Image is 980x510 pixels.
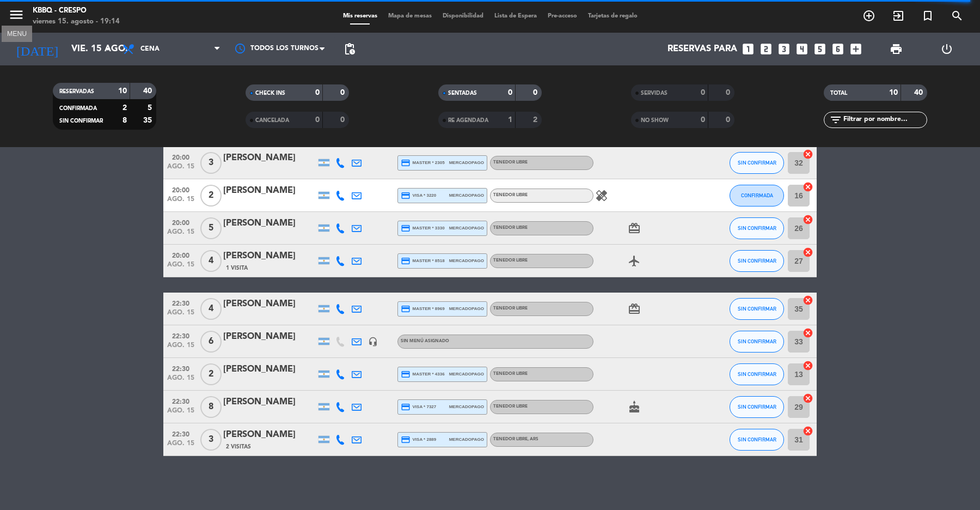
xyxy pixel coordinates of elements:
strong: 0 [533,89,540,96]
span: mercadopago [449,224,484,232]
span: CANCELADA [255,118,289,123]
span: 8 [200,396,222,418]
i: cancel [803,327,813,338]
strong: 0 [726,89,732,96]
i: cancel [803,295,813,306]
div: Kbbq - Crespo [33,5,120,16]
span: 4 [200,250,222,272]
button: SIN CONFIRMAR [730,250,784,272]
i: healing [595,189,608,202]
i: turned_in_not [921,9,934,22]
span: master * 8518 [401,256,445,266]
span: mercadopago [449,305,484,312]
i: power_settings_new [940,42,953,56]
span: Cena [140,45,160,53]
span: visa * 7327 [401,402,436,412]
button: menu [8,7,24,27]
span: 6 [200,331,222,353]
span: master * 2305 [401,158,445,168]
span: Pre-acceso [542,13,583,19]
div: viernes 15. agosto - 19:14 [33,16,120,27]
span: master * 3330 [401,223,445,233]
div: [PERSON_NAME] [223,151,316,165]
span: 3 [200,152,222,174]
i: credit_card [401,223,411,233]
div: [PERSON_NAME] [223,330,316,344]
i: credit_card [401,256,411,266]
div: [PERSON_NAME] [223,249,316,263]
span: ago. 15 [167,309,194,321]
span: ago. 15 [167,196,194,208]
i: cancel [803,149,813,160]
span: CONFIRMADA [59,106,97,111]
span: 2 Visitas [226,442,251,451]
strong: 0 [726,116,732,124]
strong: 40 [143,87,154,95]
strong: 0 [340,116,347,124]
strong: 5 [148,104,154,112]
button: CONFIRMADA [730,185,784,207]
i: credit_card [401,402,411,412]
div: LOG OUT [921,33,972,65]
div: MENU [2,28,32,38]
i: [DATE] [8,37,66,61]
strong: 2 [122,104,127,112]
span: TOTAL [830,90,847,96]
span: SIN CONFIRMAR [738,258,776,264]
strong: 0 [701,89,705,96]
strong: 35 [143,117,154,124]
span: 2 [200,185,222,207]
i: credit_card [401,304,411,314]
i: menu [8,7,24,23]
i: looks_one [741,42,755,56]
i: add_box [849,42,863,56]
button: SIN CONFIRMAR [730,152,784,174]
i: airplanemode_active [628,254,641,268]
span: TENEDOR LIBRE [493,226,528,230]
span: ago. 15 [167,407,194,420]
span: RE AGENDADA [448,118,488,123]
span: TENEDOR LIBRE [493,404,528,409]
span: mercadopago [449,436,484,443]
span: SIN CONFIRMAR [738,371,776,377]
span: pending_actions [343,42,356,56]
strong: 0 [701,116,705,124]
span: 22:30 [167,362,194,374]
strong: 0 [508,89,512,96]
button: SIN CONFIRMAR [730,217,784,239]
span: 22:30 [167,427,194,440]
span: Mapa de mesas [383,13,437,19]
strong: 0 [340,89,347,96]
span: ago. 15 [167,374,194,387]
button: SIN CONFIRMAR [730,331,784,353]
span: 3 [200,429,222,451]
span: mercadopago [449,192,484,199]
span: SIN CONFIRMAR [738,225,776,231]
span: mercadopago [449,257,484,264]
i: headset_mic [368,337,378,347]
span: 1 Visita [226,264,248,272]
div: [PERSON_NAME] [223,362,316,377]
span: 2 [200,363,222,385]
i: cancel [803,360,813,371]
i: card_giftcard [628,222,641,235]
span: ago. 15 [167,261,194,274]
button: SIN CONFIRMAR [730,429,784,451]
span: SENTADAS [448,90,477,96]
i: cancel [803,214,813,225]
i: credit_card [401,158,411,168]
i: filter_list [829,113,842,126]
span: , ARS [528,437,538,441]
i: exit_to_app [892,9,905,22]
i: cake [628,400,641,414]
strong: 0 [315,116,320,124]
span: CHECK INS [255,90,285,96]
i: credit_card [401,191,411,201]
span: TENEDOR LIBRE [493,193,528,197]
span: ago. 15 [167,228,194,241]
span: TENEDOR LIBRE [493,306,528,311]
span: Sin menú asignado [401,339,449,343]
span: mercadopago [449,371,484,378]
span: ago. 15 [167,163,194,175]
span: SIN CONFIRMAR [738,436,776,442]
